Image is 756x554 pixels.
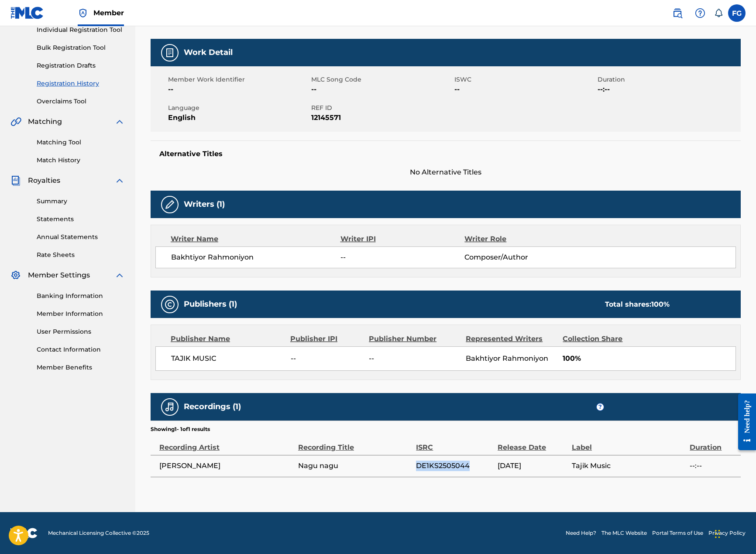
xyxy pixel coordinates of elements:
span: Mechanical Licensing Collective © 2025 [48,529,149,537]
img: search [672,8,683,18]
a: Banking Information [37,291,125,301]
span: Composer/Author [464,252,577,263]
a: Individual Registration Tool [37,25,125,34]
span: Matching [28,116,62,127]
img: Writers [165,199,175,210]
a: Summary [37,197,125,206]
a: Portal Terms of Use [652,529,703,537]
a: Need Help? [566,529,596,537]
iframe: Chat Widget [712,512,756,554]
span: 100% [563,353,735,364]
div: Перетащить [715,521,720,547]
a: Contact Information [37,345,125,354]
div: Writer Role [464,234,577,244]
div: Publisher Number [369,334,459,344]
span: --:-- [690,461,736,471]
div: Collection Share [563,334,647,344]
img: Recordings [165,402,175,412]
iframe: Resource Center [732,387,756,457]
div: ISRC [416,433,493,453]
a: Bulk Registration Tool [37,43,125,52]
span: ISWC [454,75,595,84]
a: Registration Drafts [37,61,125,70]
span: 12145571 [311,113,452,123]
img: Work Detail [165,48,175,58]
span: ? [597,404,604,410]
img: Matching [10,116,21,127]
span: -- [454,84,595,95]
div: Duration [690,433,736,453]
span: Member Settings [28,270,90,280]
a: Member Benefits [37,363,125,372]
span: Bakhtiyor Rahmoniyon [466,354,548,362]
div: Label [572,433,685,453]
span: -- [168,84,309,95]
img: expand [114,116,125,127]
div: Publisher IPI [290,334,362,344]
img: Publishers [165,299,175,310]
h5: Alternative Titles [159,150,732,158]
div: Recording Title [298,433,412,453]
span: --:-- [598,84,739,95]
a: Overclaims Tool [37,97,125,106]
img: help [695,8,705,18]
span: -- [311,84,452,95]
span: REF ID [311,103,452,113]
a: Member Information [37,309,125,318]
div: User Menu [728,4,746,22]
h5: Recordings (1) [184,402,241,412]
a: Matching Tool [37,138,125,147]
span: DE1KS2505044 [416,461,493,471]
img: Royalties [10,175,21,186]
a: Registration History [37,79,125,88]
div: Publisher Name [171,334,284,344]
img: expand [114,175,125,186]
h5: Publishers (1) [184,299,237,309]
img: Top Rightsholder [78,8,88,18]
span: -- [369,353,459,364]
span: 100 % [651,300,670,308]
span: [DATE] [498,461,567,471]
span: No Alternative Titles [151,167,741,178]
span: Royalties [28,175,60,186]
h5: Work Detail [184,48,233,58]
div: Writer Name [171,234,340,244]
a: Annual Statements [37,233,125,242]
span: Member Work Identifier [168,75,309,84]
span: Bakhtiyor Rahmoniyon [171,252,340,263]
div: Represented Writers [466,334,556,344]
a: The MLC Website [601,529,647,537]
h5: Writers (1) [184,199,225,209]
img: expand [114,270,125,280]
div: Виджет чата [712,512,756,554]
a: Match History [37,156,125,165]
span: Nagu nagu [298,461,412,471]
div: Writer IPI [340,234,465,244]
img: logo [10,528,38,538]
span: Language [168,103,309,113]
div: Total shares: [605,299,670,310]
span: Tajik Music [572,461,685,471]
span: TAJIK MUSIC [171,353,284,364]
span: English [168,113,309,123]
a: Statements [37,215,125,224]
span: MLC Song Code [311,75,452,84]
span: Duration [598,75,739,84]
a: User Permissions [37,327,125,336]
img: Member Settings [10,270,21,280]
span: [PERSON_NAME] [159,461,294,471]
span: Member [93,8,124,18]
span: -- [291,353,363,364]
div: Recording Artist [159,433,294,453]
img: MLC Logo [10,7,44,19]
a: Public Search [669,4,686,22]
div: Release Date [498,433,567,453]
span: -- [340,252,464,263]
div: Notifications [714,9,723,17]
p: Showing 1 - 1 of 1 results [151,425,210,433]
a: Privacy Policy [708,529,746,537]
div: Help [691,4,709,22]
a: Rate Sheets [37,250,125,260]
